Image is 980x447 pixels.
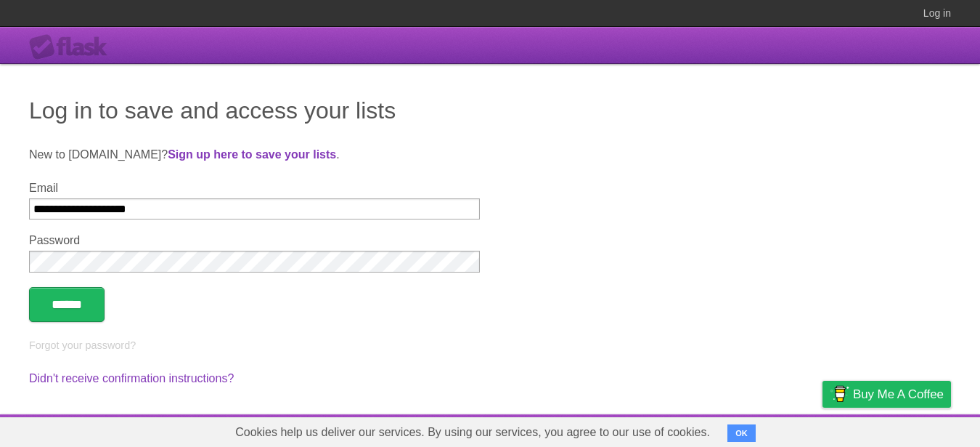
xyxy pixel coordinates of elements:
[830,382,849,406] img: Buy me a coffee
[822,381,951,408] a: Buy me a coffee
[29,93,951,128] h1: Log in to save and access your lists
[29,34,116,60] div: Flask
[29,372,234,384] a: Didn't receive confirmation instructions?
[853,382,944,407] span: Buy me a coffee
[29,146,951,164] p: New to [DOMAIN_NAME]? .
[29,182,480,195] label: Email
[168,148,336,161] a: Sign up here to save your lists
[29,339,136,351] a: Forgot your password?
[221,418,724,447] span: Cookies help us deliver our services. By using our services, you agree to our use of cookies.
[29,234,480,247] label: Password
[727,424,756,442] button: OK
